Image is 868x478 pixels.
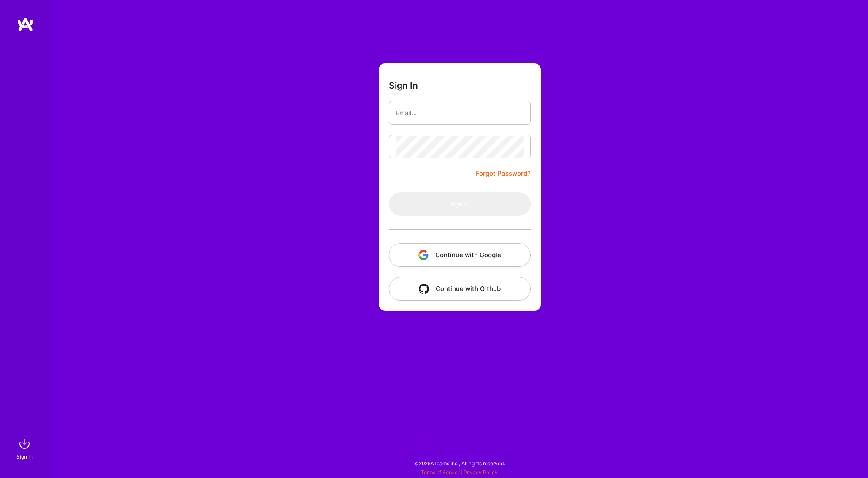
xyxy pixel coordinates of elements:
button: Continue with Github [389,277,531,301]
button: Sign In [389,192,531,216]
a: Terms of Service [421,469,461,475]
a: Forgot Password? [476,168,531,179]
a: Privacy Policy [464,469,498,475]
a: sign inSign In [18,435,33,461]
h3: Sign In [389,80,418,91]
div: © 2025 ATeams Inc., All rights reserved. [51,453,868,474]
div: Sign In [16,452,33,461]
input: Email... [396,102,524,124]
button: Continue with Google [389,243,531,267]
img: icon [418,250,429,260]
img: logo [17,17,34,32]
img: icon [419,284,429,294]
span: | [421,469,498,475]
img: sign in [16,435,33,452]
